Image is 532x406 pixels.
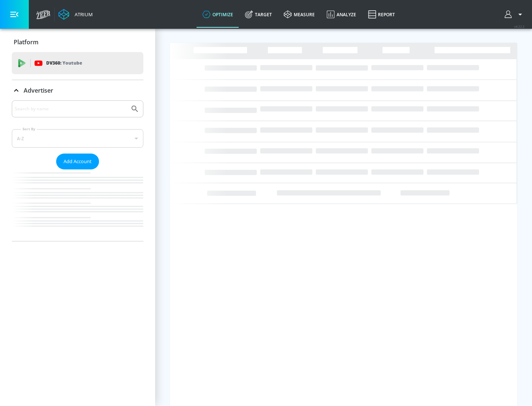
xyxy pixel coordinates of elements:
p: DV360: [46,59,82,67]
div: DV360: Youtube [12,52,143,74]
div: Advertiser [12,80,143,101]
a: Report [362,1,401,28]
label: Sort By [21,127,37,131]
a: Atrium [58,9,93,20]
a: Target [239,1,278,28]
span: v 4.22.2 [514,24,525,28]
div: A-Z [12,129,143,148]
div: Advertiser [12,100,143,241]
input: Search by name [15,104,127,114]
div: Atrium [72,11,93,18]
div: Platform [12,32,143,52]
a: Analyze [321,1,362,28]
a: measure [278,1,321,28]
p: Youtube [62,59,82,67]
button: Add Account [56,154,99,169]
a: optimize [197,1,239,28]
span: Add Account [64,157,92,166]
nav: list of Advertiser [12,169,143,241]
p: Advertiser [24,86,53,94]
p: Platform [14,38,38,46]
